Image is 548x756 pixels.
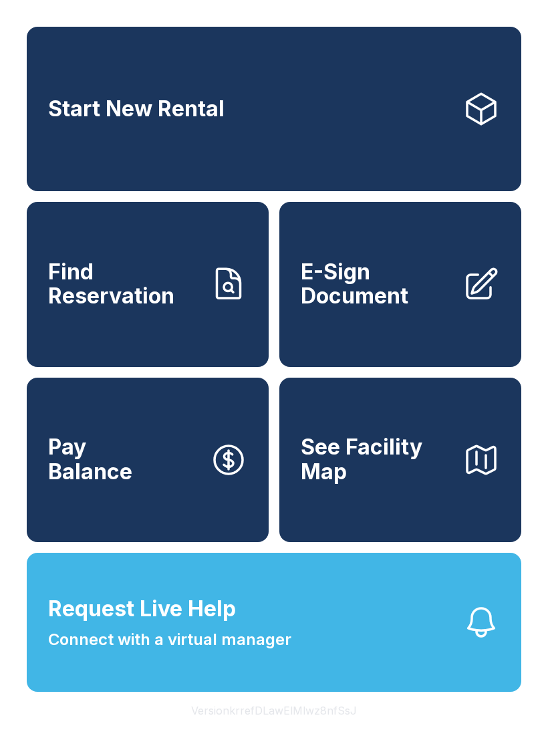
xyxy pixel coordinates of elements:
button: See Facility Map [279,378,521,542]
button: Request Live HelpConnect with a virtual manager [27,553,521,692]
span: E-Sign Document [301,260,452,309]
a: Start New Rental [27,27,521,191]
button: VersionkrrefDLawElMlwz8nfSsJ [180,692,368,729]
span: Start New Rental [48,97,225,122]
a: Find Reservation [27,202,269,366]
span: Connect with a virtual manager [48,628,291,652]
span: Request Live Help [48,593,236,625]
button: PayBalance [27,378,269,542]
a: E-Sign Document [279,202,521,366]
span: Pay Balance [48,435,132,484]
span: Find Reservation [48,260,199,309]
span: See Facility Map [301,435,452,484]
